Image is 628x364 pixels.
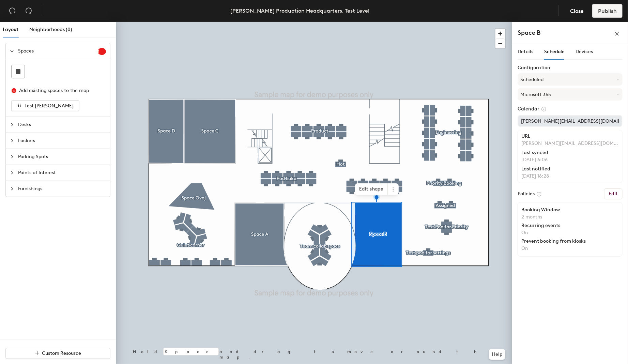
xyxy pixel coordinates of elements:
[521,166,619,172] div: Last notified
[22,4,35,18] button: Redo (⌘ + ⇧ + Z)
[521,173,619,179] p: [DATE] 16:28
[518,88,623,101] button: Microsoft 365
[521,223,619,228] div: Recurring events
[19,87,100,94] div: Add existing spaces to the map
[521,239,619,244] div: Prevent booking from kiosks
[25,103,74,109] span: Test [PERSON_NAME]
[604,188,623,199] button: Edit
[518,191,535,197] label: Policies
[518,65,623,71] label: Configuration
[42,350,81,356] span: Custom Resource
[521,230,619,236] p: On
[5,348,110,359] button: Custom Resource
[29,27,72,32] span: Neighborhoods (0)
[521,214,619,220] p: 2 months
[521,134,619,139] div: URL
[18,149,106,165] span: Parking Spots
[98,49,106,54] span: 1
[521,157,619,163] p: [DATE] 6:06
[576,49,593,55] span: Devices
[18,43,98,59] span: Spaces
[521,140,619,147] p: [PERSON_NAME][EMAIL_ADDRESS][DOMAIN_NAME]
[521,207,619,213] div: Booking Window
[12,88,16,93] span: close-circle
[18,117,106,133] span: Desks
[570,8,584,14] span: Close
[5,4,19,18] button: Undo (⌘ + Z)
[3,27,18,32] span: Layout
[592,4,623,18] button: Publish
[230,6,369,15] div: [PERSON_NAME] Production Headquarters, Test Level
[521,150,619,155] div: Last synced
[518,106,623,112] label: Calendar
[518,49,533,55] span: Details
[18,165,106,181] span: Points of Interest
[10,187,14,191] span: collapsed
[10,49,14,53] span: expanded
[521,245,619,252] p: On
[615,31,619,36] span: close
[10,155,14,159] span: collapsed
[518,28,540,37] h4: Space B
[355,183,388,195] span: Edit shape
[18,133,106,149] span: Lockers
[18,181,106,197] span: Furnishings
[10,171,14,175] span: collapsed
[10,123,14,127] span: collapsed
[564,4,589,18] button: Close
[518,73,623,86] button: Scheduled
[489,349,505,360] button: Help
[10,139,14,143] span: collapsed
[544,49,565,55] span: Schedule
[609,191,618,197] h6: Edit
[518,115,623,127] input: Add calendar email
[11,100,79,111] button: Test [PERSON_NAME]
[98,48,106,55] sup: 1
